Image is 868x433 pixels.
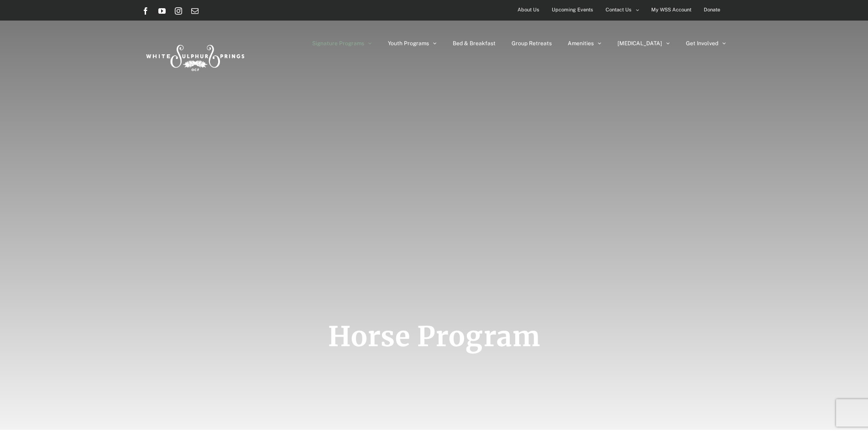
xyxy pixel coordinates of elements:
[388,41,429,46] span: Youth Programs
[312,41,364,46] span: Signature Programs
[158,7,166,15] a: YouTube
[568,21,601,66] a: Amenities
[518,3,539,16] span: About Us
[312,21,372,66] a: Signature Programs
[453,21,496,66] a: Bed & Breakfast
[617,41,662,46] span: [MEDICAL_DATA]
[651,3,691,16] span: My WSS Account
[191,7,199,15] a: Email
[142,35,247,78] img: White Sulphur Springs Logo
[617,21,670,66] a: [MEDICAL_DATA]
[175,7,182,15] a: Instagram
[142,7,149,15] a: Facebook
[512,21,552,66] a: Group Retreats
[686,21,726,66] a: Get Involved
[312,21,726,66] nav: Main Menu
[686,41,718,46] span: Get Involved
[512,41,552,46] span: Group Retreats
[328,319,540,354] span: Horse Program
[388,21,437,66] a: Youth Programs
[704,3,720,16] span: Donate
[606,3,632,16] span: Contact Us
[453,41,496,46] span: Bed & Breakfast
[552,3,593,16] span: Upcoming Events
[568,41,594,46] span: Amenities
